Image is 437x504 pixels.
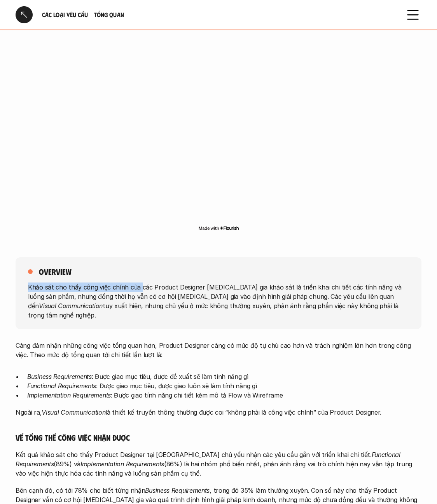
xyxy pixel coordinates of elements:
h5: Về tổng thể công việc nhận được [16,432,421,442]
p: : Được giao mục tiêu, được giao luôn sẽ làm tính năng gì [27,381,421,391]
em: Visual Communication [39,302,103,310]
em: Implementation Requirements [80,460,164,468]
p: Càng đảm nhận những công việc tổng quan hơn, Product Designer càng có mức độ tự chủ cao hơn và tr... [16,341,421,359]
p: Kết quả khảo sát cho thấy Product Designer tại [GEOGRAPHIC_DATA] chủ yếu nhận các yêu cầu gắn với... [16,450,421,478]
p: Ngoài ra, là thiết kế truyền thông thường được coi “không phải là công việc chính” của Product De... [16,408,421,417]
h6: Các loại yêu cầu - Tổng quan [42,11,395,19]
p: : Được giao mục tiêu, được đề xuất sẽ làm tính năng gì [27,372,421,381]
em: Visual Communication [42,408,105,416]
p: : Được giao tính năng chi tiết kèm mô tả Flow và Wireframe [27,391,421,400]
em: Functional Requirements [27,382,96,390]
h5: overview [39,267,72,276]
em: Business Requirements [145,487,210,494]
em: Implementation Requirements [27,391,111,399]
em: Business Requirements [27,373,92,380]
p: Khảo sát cho thấy công việc chính của các Product Designer [MEDICAL_DATA] gia khảo sát là triển k... [28,283,409,320]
